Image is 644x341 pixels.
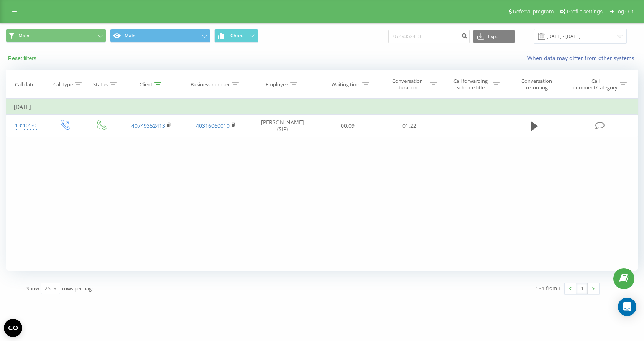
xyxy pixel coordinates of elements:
div: Call forwarding scheme title [450,78,491,91]
div: Call type [53,81,73,88]
span: rows per page [62,285,94,292]
button: Chart [214,29,258,43]
span: Referral program [513,8,554,15]
span: Show [26,285,39,292]
span: Main [18,33,30,39]
div: 25 [44,285,51,292]
button: Main [110,29,210,43]
a: When data may differ from other systems [527,54,638,62]
a: 40749352413 [131,122,165,129]
div: Conversation duration [387,78,428,91]
input: Search by number [388,30,470,43]
td: [DATE] [6,99,638,115]
div: Conversation recording [512,78,562,91]
div: Call comment/category [573,78,618,91]
a: 40316060010 [196,122,230,129]
div: Waiting time [332,81,360,88]
div: Call date [15,81,34,88]
span: Profile settings [567,8,603,15]
button: Export [473,30,515,43]
div: Status [93,81,108,88]
div: Open Intercom Messenger [618,298,636,316]
div: 1 - 1 from 1 [536,284,561,292]
div: Client [140,81,153,88]
td: [PERSON_NAME] (SIP) [248,115,317,137]
div: Business number [191,81,230,88]
div: Employee [266,81,288,88]
a: 1 [576,283,588,294]
td: 01:22 [379,115,440,137]
button: Open CMP widget [4,319,22,337]
td: 00:09 [317,115,379,137]
button: Main [6,29,106,43]
button: Reset filters [6,55,40,62]
span: Log Out [615,8,634,15]
div: 13:10:50 [14,118,38,133]
span: Chart [230,33,243,38]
